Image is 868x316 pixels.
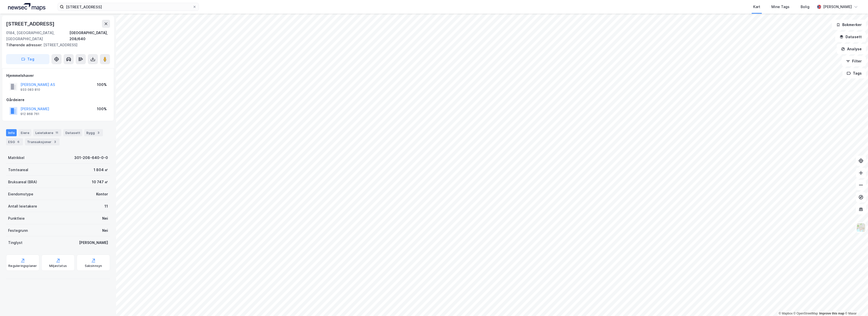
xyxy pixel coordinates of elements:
[16,139,21,144] div: 6
[97,82,107,88] div: 100%
[54,130,59,135] div: 11
[8,215,25,221] div: Punktleie
[856,223,866,232] img: Z
[771,4,790,10] div: Mine Tags
[96,130,101,135] div: 3
[8,191,33,197] div: Eiendomstype
[837,44,866,54] button: Analyse
[63,129,82,136] div: Datasett
[6,54,49,64] button: Tag
[97,106,107,112] div: 100%
[74,155,108,161] div: 301-208-640-0-0
[92,179,108,185] div: 10 747 ㎡
[94,167,108,173] div: 1 804 ㎡
[20,112,39,116] div: 912 868 761
[84,129,103,136] div: Bygg
[8,167,28,173] div: Tomteareal
[79,240,108,246] div: [PERSON_NAME]
[6,97,110,103] div: Gårdeiere
[843,68,866,78] button: Tags
[102,228,108,234] div: Nei
[49,264,67,268] div: Miljøstatus
[64,3,193,11] input: Søk på adresse, matrikkel, gårdeiere, leietakere eller personer
[801,4,809,10] div: Bolig
[6,138,23,145] div: ESG
[104,203,108,209] div: 11
[6,42,106,48] div: [STREET_ADDRESS]
[6,43,43,47] span: Tilhørende adresser:
[779,312,793,315] a: Mapbox
[96,191,108,197] div: Kontor
[842,56,866,66] button: Filter
[33,129,61,136] div: Leietakere
[843,292,868,316] iframe: Chat Widget
[8,179,37,185] div: Bruksareal (BRA)
[794,312,818,315] a: OpenStreetMap
[823,4,852,10] div: [PERSON_NAME]
[8,240,22,246] div: Tinglyst
[835,32,866,42] button: Datasett
[819,312,844,315] a: Improve this map
[19,129,31,136] div: Eiere
[8,203,37,209] div: Antall leietakere
[843,292,868,316] div: Kontrollprogram for chat
[69,30,110,42] div: [GEOGRAPHIC_DATA], 208/640
[6,20,56,28] div: [STREET_ADDRESS]
[85,264,102,268] div: Saksinnsyn
[102,215,108,221] div: Nei
[8,3,45,11] img: logo.a4113a55bc3d86da70a041830d287a7e.svg
[6,30,69,42] div: 0184, [GEOGRAPHIC_DATA], [GEOGRAPHIC_DATA]
[832,20,866,30] button: Bokmerker
[8,228,28,234] div: Festegrunn
[52,139,58,144] div: 3
[6,73,110,79] div: Hjemmelshaver
[25,138,60,145] div: Transaksjoner
[8,264,37,268] div: Reguleringsplaner
[753,4,760,10] div: Kart
[6,129,17,136] div: Info
[8,155,24,161] div: Matrikkel
[20,88,40,92] div: 933 083 810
